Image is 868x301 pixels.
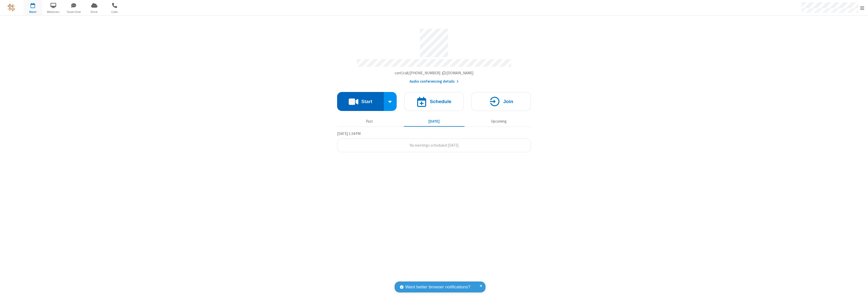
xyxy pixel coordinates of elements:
span: Drive [85,10,104,14]
h4: Start [361,99,372,104]
button: Copy my meeting room linkCopy my meeting room link [395,70,474,76]
span: Want better browser notifications? [405,284,470,290]
button: Audio conferencing details [410,79,459,84]
button: Start [337,92,384,111]
span: Team Chat [64,10,83,14]
span: Copy my meeting room link [395,71,474,75]
span: Calls [105,10,124,14]
button: Join [471,92,531,111]
span: No meetings scheduled [DATE] [410,143,458,148]
span: Webinars [44,10,63,14]
button: Schedule [404,92,464,111]
section: Today's Meetings [337,131,531,152]
button: Upcoming [468,117,529,126]
div: Start conference options [384,92,397,111]
h4: Schedule [430,99,451,104]
img: QA Selenium DO NOT DELETE OR CHANGE [8,4,15,11]
span: Meet [23,10,42,14]
button: [DATE] [404,117,465,126]
h4: Join [503,99,513,104]
span: [DATE] 1:34 PM [337,131,361,136]
section: Account details [337,25,531,84]
button: Past [339,117,400,126]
